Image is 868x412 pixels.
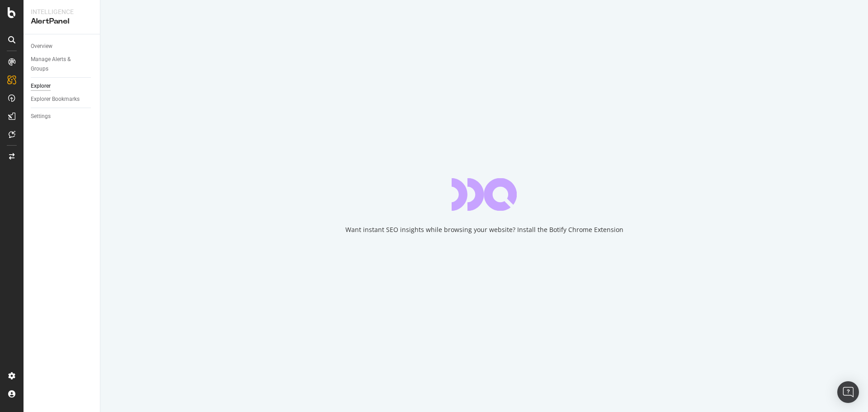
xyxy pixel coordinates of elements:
[31,7,93,16] div: Intelligence
[31,112,51,121] div: Settings
[31,112,94,121] a: Settings
[31,95,94,104] a: Explorer Bookmarks
[31,95,80,104] div: Explorer Bookmarks
[837,381,859,403] div: Open Intercom Messenger
[345,225,623,234] div: Want instant SEO insights while browsing your website? Install the Botify Chrome Extension
[31,42,94,51] a: Overview
[31,81,94,91] a: Explorer
[452,178,517,211] div: animation
[31,55,94,74] a: Manage Alerts & Groups
[31,81,51,91] div: Explorer
[31,42,52,51] div: Overview
[31,16,93,27] div: AlertPanel
[31,55,85,74] div: Manage Alerts & Groups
